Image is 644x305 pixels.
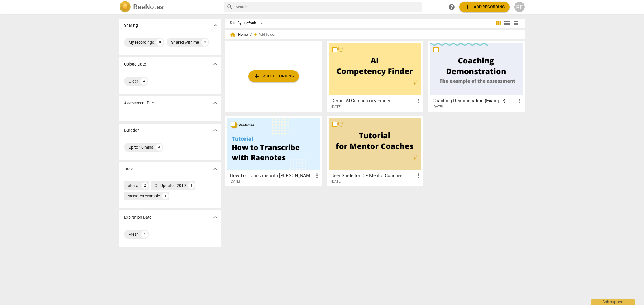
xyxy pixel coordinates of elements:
span: view_module [495,20,502,27]
h3: User Guide for ICF Mentor Coaches [331,172,415,179]
span: expand_more [212,61,219,68]
h2: RaeNotes [133,3,164,11]
button: Show more [211,60,219,68]
div: Older [129,78,138,84]
div: My recordings [129,39,154,45]
div: Sort By [230,21,241,25]
a: How To Transcribe with [PERSON_NAME][DATE] [227,118,320,184]
p: Assessment Due [124,100,154,106]
span: [DATE] [230,179,240,184]
p: Duration [124,127,140,133]
p: Sharing [124,22,138,28]
span: more_vert [516,97,523,104]
span: help [448,3,455,10]
span: [DATE] [331,104,341,109]
div: 1 [188,182,195,189]
button: Show more [211,21,219,30]
div: Ask support [591,299,635,305]
div: 2 [142,182,148,189]
button: PF [514,2,525,12]
img: Logo [119,1,131,13]
h3: Coaching Demonstration (Example) [433,97,516,104]
div: 4 [155,144,162,151]
div: 0 [156,39,163,46]
button: Show more [211,99,219,107]
span: view_list [504,20,511,27]
input: Search [236,2,420,12]
p: Upload Date [124,61,146,67]
button: Show more [211,126,219,135]
span: table_chart [513,20,519,26]
span: Home [230,32,248,37]
span: expand_more [212,22,219,29]
span: Add recording [464,3,505,10]
span: more_vert [415,172,422,179]
button: Tile view [494,19,503,28]
button: Upload [248,70,299,82]
div: 1 [162,193,169,199]
a: User Guide for ICF Mentor Coaches[DATE] [329,118,421,184]
div: Up to 10 mins [129,144,153,150]
button: List view [503,19,511,28]
span: add [253,73,260,80]
a: Coaching Demonstration (Example)[DATE] [430,43,523,109]
span: expand_more [212,166,219,173]
button: Show more [211,165,219,173]
span: / [250,32,252,37]
button: Table view [511,19,520,28]
span: [DATE] [331,179,341,184]
a: Demo: AI Competency Finder[DATE] [329,43,421,109]
div: Shared with me [171,39,199,45]
span: expand_more [212,99,219,106]
button: Show more [211,213,219,222]
span: Add recording [253,73,294,80]
span: add [253,32,259,37]
p: Expiration Date [124,214,151,220]
span: more_vert [415,97,422,104]
h3: Demo: AI Competency Finder [331,97,415,104]
div: Default [244,19,265,28]
div: RaeNotes example [126,193,160,199]
p: Tags [124,166,133,172]
h3: How To Transcribe with RaeNotes [230,172,314,179]
button: Upload [459,2,510,12]
span: expand_more [212,214,219,221]
div: tutorial [126,183,139,188]
span: more_vert [314,172,321,179]
div: Fresh [129,231,139,237]
a: LogoRaeNotes [119,1,219,13]
a: Help [447,2,457,12]
span: Add folder [259,32,275,37]
div: 4 [201,39,208,46]
div: 4 [140,78,147,85]
span: expand_more [212,127,219,134]
span: add [464,3,471,10]
div: 4 [141,231,148,238]
span: [DATE] [433,104,443,109]
span: search [226,3,233,10]
div: ICF Updated 2019 [153,183,186,188]
span: home [230,32,236,37]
